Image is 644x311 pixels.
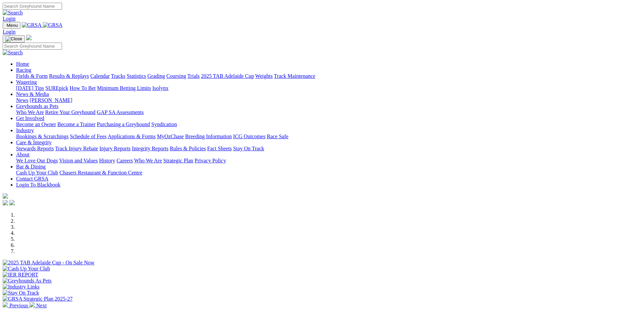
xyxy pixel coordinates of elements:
a: Isolynx [152,85,168,91]
img: Search [3,10,23,16]
a: Contact GRSA [16,176,48,182]
input: Search [3,3,62,10]
a: Who We Are [16,109,44,115]
a: Careers [116,158,133,163]
img: Search [3,50,23,56]
a: Wagering [16,79,37,85]
img: GRSA Strategic Plan 2025-27 [3,296,72,302]
a: Strategic Plan [163,158,193,163]
a: Weights [255,73,273,79]
a: Next [30,303,47,308]
span: Next [36,303,47,308]
img: logo-grsa-white.png [26,35,32,40]
img: Stay On Track [3,290,39,296]
a: Become an Owner [16,121,56,127]
a: We Love Our Dogs [16,158,58,163]
div: Greyhounds as Pets [16,109,636,115]
a: Home [16,61,29,67]
div: Racing [16,73,636,79]
a: Vision and Values [59,158,98,163]
a: Track Injury Rebate [55,146,98,151]
a: Stewards Reports [16,146,54,151]
a: Login [3,16,15,21]
a: Coursing [166,73,186,79]
a: How To Bet [70,85,96,91]
img: Cash Up Your Club [3,266,50,272]
div: About [16,158,636,164]
a: Minimum Betting Limits [97,85,151,91]
button: Toggle navigation [3,22,20,29]
a: Calendar [90,73,110,79]
div: Get Involved [16,121,636,127]
a: SUREpick [45,85,68,91]
img: 2025 TAB Adelaide Cup - On Sale Now [3,260,95,266]
a: Breeding Information [185,134,232,139]
a: Fields & Form [16,73,48,79]
a: [PERSON_NAME] [30,97,72,103]
a: Retire Your Greyhound [45,109,96,115]
a: Become a Trainer [57,121,96,127]
a: Purchasing a Greyhound [97,121,150,127]
a: [DATE] Tips [16,85,44,91]
img: twitter.svg [9,200,15,205]
div: Bar & Dining [16,170,636,176]
a: Injury Reports [99,146,130,151]
div: News & Media [16,97,636,103]
a: Get Involved [16,115,44,121]
a: Stay On Track [233,146,264,151]
a: Schedule of Fees [70,134,106,139]
a: About [16,152,30,157]
a: Syndication [151,121,177,127]
span: Previous [9,303,28,308]
a: Chasers Restaurant & Function Centre [59,170,142,175]
img: chevron-right-pager-white.svg [30,302,35,307]
a: Cash Up Your Club [16,170,58,175]
div: Industry [16,134,636,140]
a: Bar & Dining [16,164,46,169]
a: Bookings & Scratchings [16,134,68,139]
a: 2025 TAB Adelaide Cup [201,73,254,79]
a: History [99,158,115,163]
img: facebook.svg [3,200,8,205]
img: logo-grsa-white.png [3,193,8,199]
a: News & Media [16,91,49,97]
a: Track Maintenance [274,73,315,79]
a: Industry [16,127,34,133]
a: Login [3,29,15,35]
a: Greyhounds as Pets [16,103,58,109]
img: Close [5,36,22,42]
a: News [16,97,28,103]
a: Applications & Forms [108,134,156,139]
a: Who We Are [134,158,162,163]
a: Integrity Reports [132,146,168,151]
a: Racing [16,67,31,73]
a: Care & Integrity [16,140,52,145]
a: ICG Outcomes [233,134,265,139]
input: Search [3,43,62,50]
span: Menu [7,23,18,28]
a: Race Safe [267,134,288,139]
img: Greyhounds As Pets [3,278,52,284]
a: Previous [3,303,30,308]
a: Results & Replays [49,73,89,79]
a: Statistics [127,73,146,79]
div: Wagering [16,85,636,91]
img: chevron-left-pager-white.svg [3,302,8,307]
a: Trials [187,73,200,79]
img: Industry Links [3,284,40,290]
button: Toggle navigation [3,35,25,43]
a: Fact Sheets [207,146,232,151]
a: Login To Blackbook [16,182,60,188]
div: Care & Integrity [16,146,636,152]
a: Rules & Policies [170,146,206,151]
img: GRSA [43,22,63,28]
a: MyOzChase [157,134,184,139]
a: GAP SA Assessments [97,109,144,115]
a: Privacy Policy [195,158,226,163]
img: IER REPORT [3,272,38,278]
a: Grading [148,73,165,79]
img: GRSA [22,22,42,28]
a: Tracks [111,73,125,79]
